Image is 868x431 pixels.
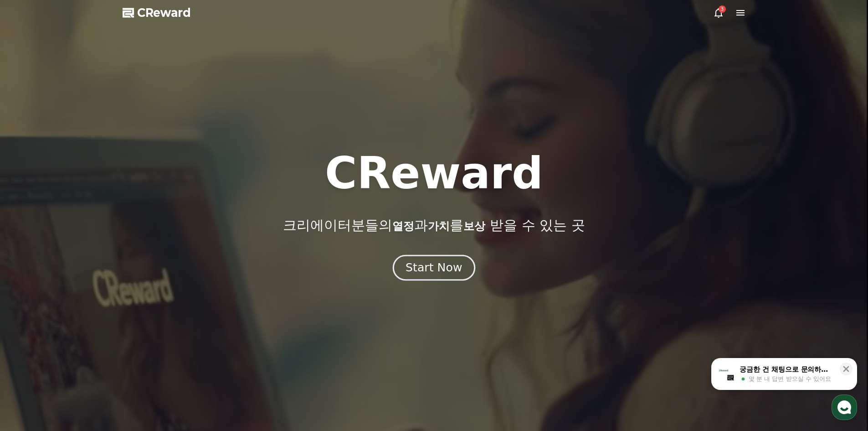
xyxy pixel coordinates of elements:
[60,289,118,312] a: 대화
[428,220,450,233] span: 가치
[406,260,462,275] div: Start Now
[395,265,473,273] a: Start Now
[29,303,34,310] span: 홈
[283,217,585,234] p: 크리에이터분들의 과 를 받을 수 있는 곳
[393,254,475,280] button: Start Now
[123,5,191,20] a: CReward
[137,5,191,20] span: CReward
[325,151,543,195] h1: CReward
[713,7,724,18] a: 3
[83,303,94,311] span: 대화
[118,289,175,312] a: 설정
[3,289,60,312] a: 홈
[719,5,726,13] div: 3
[392,220,414,233] span: 열정
[141,303,152,310] span: 설정
[463,220,485,233] span: 보상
